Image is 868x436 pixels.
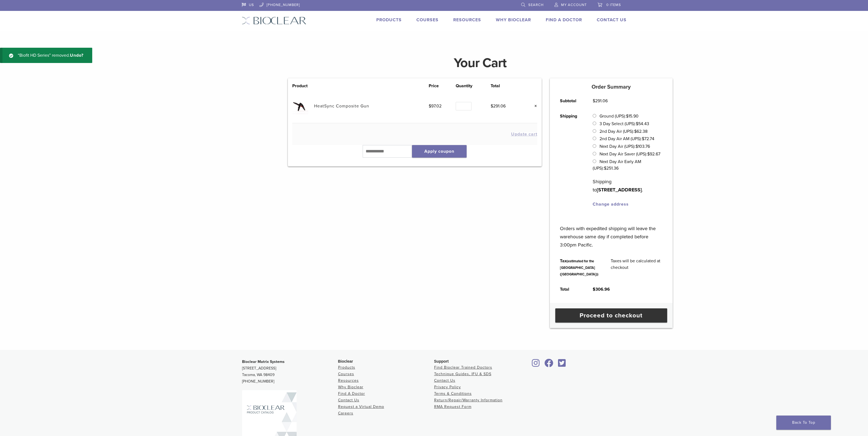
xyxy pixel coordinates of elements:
span: $ [604,166,606,171]
a: Bioclear [556,362,568,368]
p: [STREET_ADDRESS] Tacoma, WA 98409 [PHONE_NUMBER] [242,359,338,385]
small: (estimated for the [GEOGRAPHIC_DATA] ([GEOGRAPHIC_DATA])) [560,259,598,276]
label: 2nd Day Air AM (UPS): [599,136,654,142]
span: $ [593,98,595,104]
span: Search [528,3,544,7]
th: Product [292,83,314,89]
bdi: 54.43 [636,121,649,127]
span: $ [593,287,595,292]
a: Technique Guides, IFU & SDS [434,372,491,376]
label: 2nd Day Air (UPS): [599,129,648,134]
span: $ [636,121,638,127]
a: Privacy Policy [434,385,461,389]
th: Tax [554,253,605,282]
a: Bioclear [543,362,555,368]
a: Find A Doctor [546,17,582,23]
button: Apply coupon [412,145,467,158]
button: Update cart [511,132,537,136]
bdi: 306.96 [593,287,610,292]
p: Shipping to . [593,178,662,194]
a: Contact Us [597,17,627,23]
a: Find A Doctor [338,391,365,396]
img: Bioclear [242,17,306,25]
bdi: 103.76 [636,144,650,149]
a: HeatSync Composite Gun [314,103,369,109]
h5: Order Summary [550,84,673,90]
span: $ [642,136,644,142]
span: $ [636,144,638,149]
bdi: 62.38 [634,129,648,134]
bdi: 291.06 [491,103,506,109]
label: 3 Day Select (UPS): [599,121,649,127]
bdi: 291.06 [593,98,608,104]
span: $ [429,103,431,109]
a: Change address [593,202,629,207]
a: Resources [338,378,359,383]
a: Return/Repair/Warranty Information [434,398,503,402]
bdi: 15.90 [626,113,639,119]
span: Support [434,359,449,363]
a: Bioclear [530,362,542,368]
label: Next Day Air Saver (UPS): [599,151,660,157]
a: Contact Us [434,378,455,383]
label: Next Day Air (UPS): [599,144,650,149]
a: Find Bioclear Trained Doctors [434,365,492,370]
img: HeatSync Composite Gun [292,98,308,114]
bdi: 251.36 [604,166,619,171]
span: Bioclear [338,359,353,363]
span: $ [491,103,493,109]
a: Terms & Conditions [434,391,472,396]
a: Products [338,365,355,370]
bdi: 92.67 [647,151,660,157]
a: RMA Request Form [434,404,472,409]
a: Products [376,17,402,23]
a: Proceed to checkout [555,308,667,323]
td: Taxes will be calculated at checkout [605,253,669,282]
span: $ [634,129,637,134]
a: Contact Us [338,398,359,402]
th: Subtotal [554,93,587,109]
p: Orders with expedited shipping will leave the warehouse same day if completed before 3:00pm Pacific. [560,216,662,249]
a: Why Bioclear [496,17,531,23]
label: Ground (UPS): [599,113,639,119]
span: My Account [561,3,587,7]
th: Shipping [554,109,587,212]
a: Why Bioclear [338,385,363,389]
h1: Your Cart [284,56,677,70]
span: $ [647,151,650,157]
a: Careers [338,411,353,416]
label: Next Day Air Early AM (UPS): [593,159,641,171]
a: Undo? [70,53,83,58]
a: Back To Top [776,416,831,430]
th: Total [491,83,522,89]
strong: Bioclear Matrix Systems [242,359,285,364]
bdi: 72.74 [642,136,654,142]
a: Courses [338,372,354,376]
span: 0 items [606,3,621,7]
a: Courses [416,17,439,23]
th: Quantity [456,83,491,89]
bdi: 97.02 [429,103,442,109]
strong: [STREET_ADDRESS] [597,187,642,193]
a: Request a Virtual Demo [338,404,384,409]
a: Remove this item [530,103,537,110]
a: Resources [453,17,481,23]
th: Total [554,282,587,297]
th: Price [429,83,456,89]
span: $ [626,113,628,119]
